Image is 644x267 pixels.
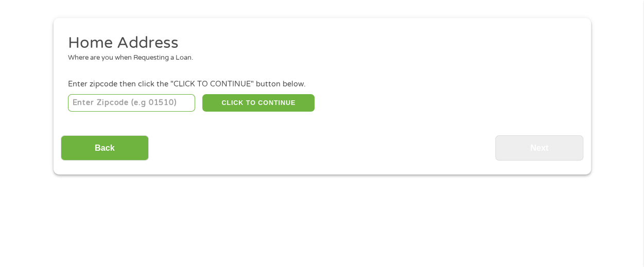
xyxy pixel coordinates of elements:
[68,94,195,112] input: Enter Zipcode (e.g 01510)
[68,53,568,63] div: Where are you when Requesting a Loan.
[68,33,568,54] h2: Home Address
[495,135,583,161] input: Next
[68,79,576,90] div: Enter zipcode then click the "CLICK TO CONTINUE" button below.
[61,135,149,161] input: Back
[202,94,315,112] button: CLICK TO CONTINUE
